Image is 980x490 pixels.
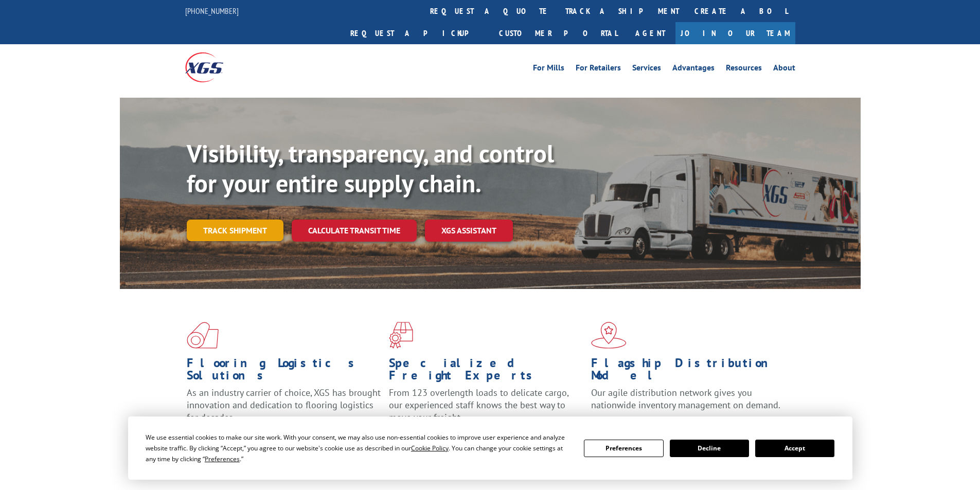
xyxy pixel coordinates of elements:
img: xgs-icon-focused-on-flooring-red [389,322,413,349]
img: xgs-icon-total-supply-chain-intelligence-red [187,322,219,349]
span: Preferences [205,455,240,463]
div: Cookie Consent Prompt [128,416,852,480]
p: From 123 overlength loads to delicate cargo, our experienced staff knows the best way to move you... [389,387,583,432]
a: [PHONE_NUMBER] [185,6,239,16]
h1: Specialized Freight Experts [389,357,583,387]
a: Resources [726,64,762,75]
a: About [773,64,795,75]
a: Request a pickup [343,22,491,44]
a: XGS ASSISTANT [425,220,513,242]
div: We use essential cookies to make our site work. With your consent, we may also use non-essential ... [146,432,572,464]
span: Cookie Policy [411,444,449,452]
a: Agent [625,22,675,44]
img: xgs-icon-flagship-distribution-model-red [591,322,627,349]
span: As an industry carrier of choice, XGS has brought innovation and dedication to flooring logistics... [187,387,381,423]
button: Preferences [584,440,663,457]
a: Customer Portal [491,22,625,44]
button: Accept [755,440,834,457]
a: Services [632,64,661,75]
h1: Flooring Logistics Solutions [187,357,381,387]
a: For Mills [533,64,564,75]
b: Visibility, transparency, and control for your entire supply chain. [187,137,554,199]
a: Join Our Team [675,22,795,44]
a: Advantages [672,64,715,75]
h1: Flagship Distribution Model [591,357,786,387]
a: For Retailers [576,64,621,75]
span: Our agile distribution network gives you nationwide inventory management on demand. [591,387,780,411]
a: Calculate transit time [292,220,417,242]
button: Decline [670,440,749,457]
a: Track shipment [187,220,283,241]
